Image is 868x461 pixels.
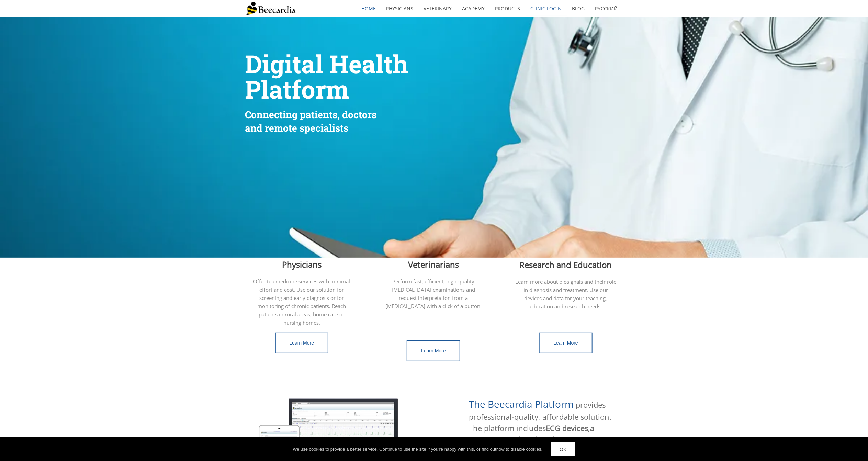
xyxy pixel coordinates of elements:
span: Digital Health [245,47,409,80]
a: Blog [567,1,590,16]
a: Русский [590,1,623,16]
a: Veterinary [419,1,457,16]
span: Offer telemedicine services with minimal effort and cost. Use our solution for screening and earl... [253,278,350,326]
a: Physicians [381,1,419,16]
a: Academy [457,1,490,16]
div: We use cookies to provide a better service. Continue to use the site If you're happy with this, o... [293,446,542,453]
a: OK [551,442,575,456]
span: Learn More [421,348,446,353]
a: Learn More [539,333,593,353]
a: Clinic Login [526,1,567,16]
span: Perform fast, efficient, high-quality [MEDICAL_DATA] examinations and request interpretation from... [385,278,482,310]
a: Learn More [275,333,329,353]
span: a digital stethoscope [509,434,582,445]
span: Learn More [290,340,314,346]
span: Learn more about biosignals and their role in diagnosis and treatment. Use our devices and data f... [515,278,616,310]
span: Learn More [553,340,578,346]
span: and remote specialists [245,122,349,134]
a: home [357,1,381,16]
span: Veterinarians [408,259,459,270]
a: Products [490,1,526,16]
span: Research and Education [520,259,612,270]
span: ECG devices [546,423,588,433]
span: The Beecardia Platform [469,397,574,411]
img: Beecardia [245,2,296,15]
span: Connecting patients, doctors [245,108,377,121]
a: how to disable cookies [496,447,541,452]
span: Platform [245,73,349,105]
a: Learn More [407,340,460,361]
span: Physicians [282,259,322,270]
